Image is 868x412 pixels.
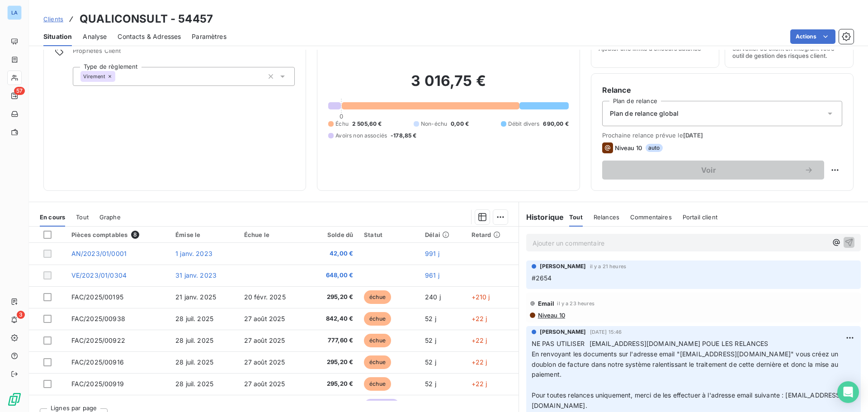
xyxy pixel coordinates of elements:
span: [DATE] [683,132,703,139]
span: 21 janv. 2025 [175,293,216,301]
span: +210 j [472,293,490,301]
span: 42,00 € [313,249,354,258]
span: 240 j [425,293,441,301]
span: 690,00 € [543,120,568,128]
span: 28 juil. 2025 [175,315,213,322]
span: Surveiller ce client en intégrant votre outil de gestion des risques client. [732,45,846,59]
span: 57 [14,87,25,95]
span: Non-échu [421,120,447,128]
span: [DATE] 15:46 [590,329,622,335]
span: 27 août 2025 [244,358,285,366]
span: FAC/2025/00922 [71,336,125,344]
span: échue [364,334,391,347]
span: -178,85 € [391,132,416,140]
span: FAC/2025/00916 [71,358,124,366]
span: +22 j [472,336,487,344]
span: Voir [613,166,804,174]
a: Clients [43,14,63,24]
span: Plan de relance global [610,109,679,118]
input: Ajouter une valeur [115,72,123,81]
span: 52 j [425,380,436,388]
span: Virement [83,74,105,79]
span: 28 juil. 2025 [175,358,213,366]
span: 3 [17,311,25,319]
span: il y a 23 heures [557,301,594,306]
span: 52 j [425,358,436,366]
span: échue [364,377,391,391]
span: +22 j [472,380,487,388]
span: 52 j [425,315,436,322]
span: 27 août 2025 [244,315,285,322]
div: Solde dû [313,231,354,238]
span: 295,20 € [313,379,354,388]
span: Relances [594,213,619,221]
div: Émise le [175,231,233,238]
span: 27 août 2025 [244,380,285,388]
span: Avoirs non associés [335,132,387,140]
span: Tout [569,213,583,221]
span: Échu [335,120,349,128]
button: Actions [790,29,835,44]
span: Analyse [83,32,107,41]
span: +22 j [472,358,487,366]
span: Situation [43,32,72,41]
span: 961 j [425,271,439,279]
span: 20 févr. 2025 [244,293,286,301]
span: #2654 [532,274,552,282]
span: Clients [43,15,63,23]
span: 2 505,60 € [352,120,382,128]
span: Pour toutes relances uniquement, merci de les effectuer à l'adresse email suivante : [EMAIL_ADDRE... [532,391,843,409]
span: Commentaires [630,213,672,221]
img: Logo LeanPay [7,392,22,407]
button: Voir [602,161,824,180]
span: 0 [340,113,343,120]
div: Échue le [244,231,302,238]
span: VE/2023/01/0304 [71,271,127,279]
div: LA [7,5,22,20]
span: AN/2023/01/0001 [71,250,127,257]
span: 648,00 € [313,271,354,280]
span: 295,20 € [313,293,354,302]
span: 0,00 € [451,120,469,128]
div: Pièces comptables [71,231,165,239]
span: auto [646,144,663,152]
div: Statut [364,231,414,238]
div: Open Intercom Messenger [837,381,859,403]
div: Retard [472,231,513,238]
span: Prochaine relance prévue le [602,132,842,139]
span: 52 j [425,336,436,344]
div: Délai [425,231,461,238]
span: 28 juil. 2025 [175,336,213,344]
span: il y a 21 heures [590,264,626,269]
span: 1 janv. 2023 [175,250,212,257]
span: 8 [131,231,139,239]
span: Contacts & Adresses [118,32,181,41]
span: 842,40 € [313,314,354,323]
h2: 3 016,75 € [328,72,568,99]
span: échue [364,312,391,326]
span: FAC/2025/00938 [71,315,125,322]
span: 28 juil. 2025 [175,380,213,388]
span: Débit divers [508,120,540,128]
span: échue [364,290,391,304]
span: Niveau 10 [615,144,642,152]
span: Niveau 10 [537,312,565,319]
span: 991 j [425,250,439,257]
span: 777,60 € [313,336,354,345]
span: FAC/2025/00919 [71,380,124,388]
span: Graphe [99,213,121,221]
span: Email [538,300,555,307]
span: 31 janv. 2023 [175,271,217,279]
span: Propriétés Client [73,47,295,60]
span: [PERSON_NAME] [540,262,586,270]
span: Portail client [683,213,717,221]
span: 295,20 € [313,358,354,367]
span: Tout [76,213,89,221]
h6: Historique [519,212,564,223]
span: FAC/2025/00195 [71,293,123,301]
span: +22 j [472,315,487,322]
h3: QUALICONSULT - 54457 [80,11,213,27]
h6: Relance [602,85,842,95]
span: En cours [40,213,65,221]
span: 27 août 2025 [244,336,285,344]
